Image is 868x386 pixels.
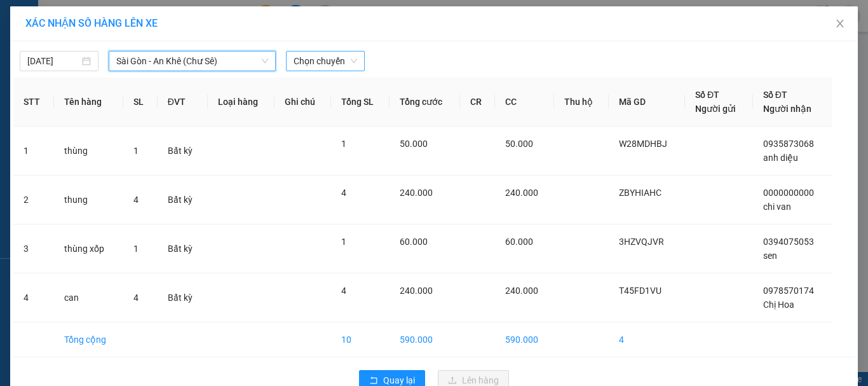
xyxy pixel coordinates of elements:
th: CC [495,78,554,127]
td: thùng [54,127,123,176]
th: SL [123,78,157,127]
span: 60.000 [400,237,428,247]
td: 590.000 [495,322,554,357]
span: down [261,57,269,65]
td: Bất kỳ [158,224,208,273]
th: CR [460,78,496,127]
span: 4 [341,188,346,198]
span: 0935873068 [763,139,814,149]
th: Thu hộ [554,78,609,127]
span: close [835,18,845,29]
td: 3 [13,224,54,273]
span: Gửi: [114,48,138,64]
td: Bất kỳ [158,273,208,322]
span: Bến xe Miền Đông [114,69,222,85]
span: 4 [133,195,139,205]
span: thung xốp [114,88,199,110]
span: 4 [133,293,139,303]
span: XÁC NHẬN SỐ HÀNG LÊN XE [25,17,158,29]
b: Cô Hai [32,9,85,28]
td: 1 [13,127,54,176]
span: 3HZVQJVR [619,237,664,247]
span: W28MDHBJ [619,139,667,149]
th: Tổng cước [390,78,459,127]
td: can [54,273,123,322]
span: 50.000 [505,139,533,149]
span: 1 [133,146,139,156]
span: 240.000 [400,286,433,296]
span: rollback [369,376,378,386]
td: 4 [609,322,685,357]
span: 60.000 [505,237,533,247]
span: ZBYHIAHC [619,188,661,198]
span: Sài Gòn - An Khê (Chư Sê) [116,52,268,71]
button: Close [822,6,858,42]
span: 240.000 [505,286,538,296]
th: Ghi chú [275,78,331,127]
td: Bất kỳ [158,127,208,176]
td: thung [54,176,123,224]
span: chi van [763,202,791,212]
th: Tên hàng [54,78,123,127]
span: 1 [341,139,346,149]
th: Tổng SL [331,78,390,127]
input: 11/09/2025 [27,54,79,68]
span: 1 [341,237,346,247]
span: Người gửi [695,104,736,114]
td: 10 [331,322,390,357]
span: Chị Hoa [763,300,794,310]
span: Số ĐT [763,90,787,100]
span: 0000000000 [763,188,814,198]
th: STT [13,78,54,127]
span: T45FD1VU [619,286,661,296]
td: Tổng cộng [54,322,123,357]
th: Mã GD [609,78,685,127]
th: Loại hàng [208,78,275,127]
th: ĐVT [158,78,208,127]
span: [DATE] 14:11 [114,34,160,44]
span: 0978570174 [763,286,814,296]
span: Chọn chuyến [294,52,357,71]
span: 4 [341,286,346,296]
span: sen [763,251,777,261]
td: 2 [13,176,54,224]
h2: Q5HJ2V8G [6,39,69,59]
td: Bất kỳ [158,176,208,224]
span: 240.000 [400,188,433,198]
td: 590.000 [390,322,459,357]
span: Số ĐT [695,90,719,100]
span: 50.000 [400,139,428,149]
span: anh diệu [763,153,798,163]
span: 240.000 [505,188,538,198]
span: Người nhận [763,104,811,114]
td: 4 [13,273,54,322]
td: thùng xốp [54,224,123,273]
span: 0394075053 [763,237,814,247]
span: 1 [133,244,139,254]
